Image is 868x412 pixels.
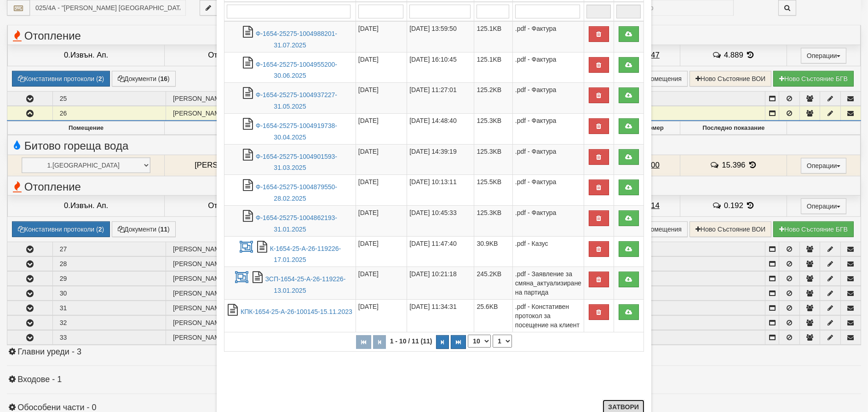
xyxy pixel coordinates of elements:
[224,113,644,144] tr: Ф-1654-25275-1004919738-30.04.2025.pdf - Фактура
[356,300,407,332] td: [DATE]
[474,21,512,52] td: 125.1KB
[407,83,474,114] td: [DATE] 11:27:01
[474,267,512,300] td: 245.2KB
[256,122,337,141] a: Ф-1654-25275-1004919738-30.04.2025
[474,300,512,332] td: 25.6KB
[224,144,644,175] tr: Ф-1654-25275-1004901593-31.03.2025.pdf - Фактура
[474,83,512,114] td: 125.2KB
[407,21,474,52] td: [DATE] 13:59:50
[493,335,512,348] select: Страница номер
[474,144,512,175] td: 125.3KB
[512,83,584,114] td: .pdf - Фактура
[512,52,584,83] td: .pdf - Фактура
[224,83,644,114] tr: Ф-1654-25275-1004937227-31.05.2025.pdf - Фактура
[270,245,341,264] a: К-1654-25-А-26-119226-17.01.2025
[356,267,407,300] td: [DATE]
[512,21,584,52] td: .pdf - Фактура
[224,267,644,300] tr: ЗСП-1654-25-А-26-119226-13.01.2025.pdf - Заявление за смяна_актуализиране на партида
[356,175,407,206] td: [DATE]
[356,21,407,52] td: [DATE]
[224,52,644,83] tr: Ф-1654-25275-1004955200-30.06.2025.pdf - Фактура
[407,175,474,206] td: [DATE] 10:13:11
[356,206,407,237] td: [DATE]
[407,206,474,237] td: [DATE] 10:45:33
[224,300,644,332] tr: КПК-1654-25-А-26-100145-15.11.2023.pdf - Констативен протокол за посещение на клиент
[256,214,337,233] a: Ф-1654-25275-1004862193-31.01.2025
[224,175,644,206] tr: Ф-1654-25275-1004879550-28.02.2025.pdf - Фактура
[373,335,386,349] button: Предишна страница
[256,183,337,202] a: Ф-1654-25275-1004879550-28.02.2025
[256,91,337,110] a: Ф-1654-25275-1004937227-31.05.2025
[407,236,474,267] td: [DATE] 11:47:40
[224,21,644,52] tr: Ф-1654-25275-1004988201-31.07.2025.pdf - Фактура
[512,113,584,144] td: .pdf - Фактура
[256,153,337,172] a: Ф-1654-25275-1004901593-31.03.2025
[356,52,407,83] td: [DATE]
[512,267,584,300] td: .pdf - Заявление за смяна_актуализиране на партида
[468,335,491,348] select: Брой редове на страница
[256,61,337,80] a: Ф-1654-25275-1004955200-30.06.2025
[256,30,337,49] a: Ф-1654-25275-1004988201-31.07.2025
[356,144,407,175] td: [DATE]
[474,175,512,206] td: 125.5KB
[356,113,407,144] td: [DATE]
[407,113,474,144] td: [DATE] 14:48:40
[241,308,352,315] a: КПК-1654-25-А-26-100145-15.11.2023
[436,335,449,349] button: Следваща страница
[512,300,584,332] td: .pdf - Констативен протокол за посещение на клиент
[512,144,584,175] td: .pdf - Фактура
[356,236,407,267] td: [DATE]
[407,300,474,332] td: [DATE] 11:34:31
[388,337,435,345] span: 1 - 10 / 11 (11)
[407,267,474,300] td: [DATE] 10:21:18
[356,335,371,349] button: Първа страница
[224,206,644,237] tr: Ф-1654-25275-1004862193-31.01.2025.pdf - Фактура
[474,52,512,83] td: 125.1KB
[474,236,512,267] td: 30.9KB
[407,52,474,83] td: [DATE] 16:10:45
[474,113,512,144] td: 125.3KB
[451,335,466,349] button: Последна страница
[474,206,512,237] td: 125.3KB
[512,206,584,237] td: .pdf - Фактура
[407,144,474,175] td: [DATE] 14:39:19
[356,83,407,114] td: [DATE]
[512,236,584,267] td: .pdf - Казус
[224,236,644,267] tr: К-1654-25-А-26-119226-17.01.2025.pdf - Казус
[512,175,584,206] td: .pdf - Фактура
[265,275,346,294] a: ЗСП-1654-25-А-26-119226-13.01.2025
